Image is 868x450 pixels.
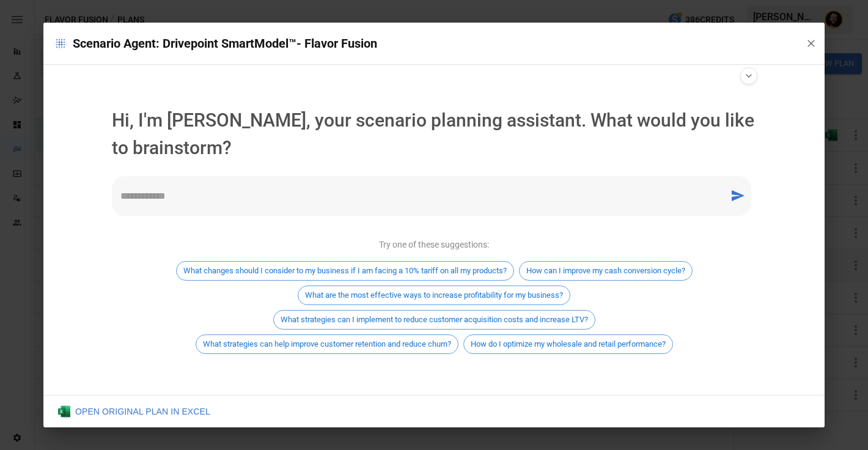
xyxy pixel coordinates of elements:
[464,339,672,349] span: How do I optimize my wholesale and retail performance?
[520,266,692,275] span: How can I improve my cash conversion cycle?
[740,67,757,84] button: Show agent settings
[58,405,210,418] div: OPEN ORIGINAL PLAN IN EXCEL
[177,266,513,275] span: What changes should I consider to my business if I am facing a 10% tariff on all my products?
[53,34,795,53] p: Scenario Agent: Drivepoint SmartModel™- Flavor Fusion
[298,290,570,300] span: What are the most effective ways to increase profitability for my business?
[112,106,756,161] p: Hi, I'm [PERSON_NAME], your scenario planning assistant. What would you like to brainstorm?
[196,339,458,349] span: What strategies can help improve customer retention and reduce churn?
[274,315,595,324] span: What strategies can I implement to reduce customer acquisition costs and increase LTV?
[58,405,70,418] img: Excel
[379,238,489,251] p: Try one of these suggestions:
